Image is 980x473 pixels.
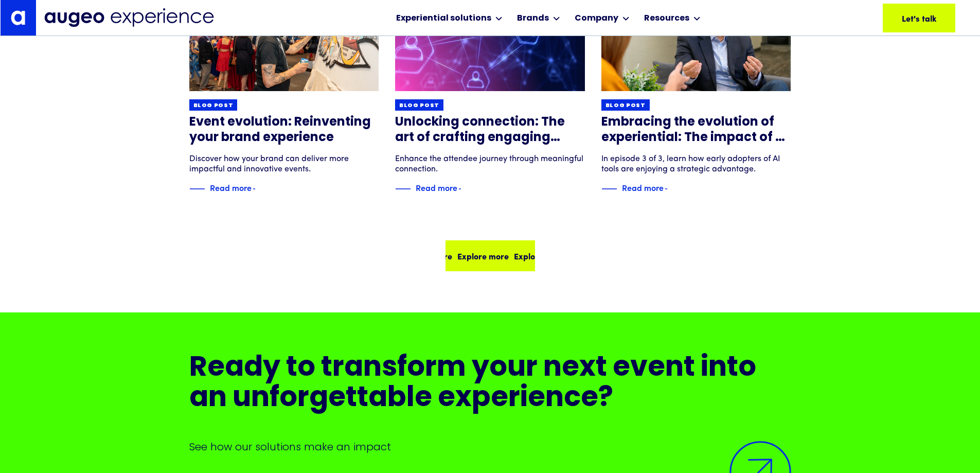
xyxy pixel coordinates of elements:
div: Blog post [193,102,234,110]
div: Blog post [605,102,646,110]
img: Blue text arrow [253,183,268,195]
h2: Ready to transform your next event into an unforgettable experience? [189,354,791,415]
div: Explore more [419,250,471,262]
div: In episode 3 of 3, learn how early adopters of AI tools are enjoying a strategic advantage. [601,154,791,174]
h3: Unlocking connection: The art of crafting engaging experiences through modern networking strategies [395,115,585,146]
div: Read more [416,181,457,194]
img: Blue decorative line [189,183,205,195]
div: Discover how your brand can deliver more impactful and innovative events. [189,154,379,174]
p: See how our solutions make an impact [189,440,791,454]
div: Read more [622,181,664,194]
img: Blue decorative line [395,183,411,195]
img: Blue decorative line [601,183,617,195]
div: Brands [517,12,549,25]
a: Let's talk [883,4,955,32]
div: Explore more [476,250,527,262]
div: Enhance the attendee journey through meaningful connection. [395,154,585,174]
img: Augeo's "a" monogram decorative logo in white. [11,10,25,25]
h3: Event evolution: Reinventing your brand experience [189,115,379,146]
div: Resources [644,12,689,25]
div: Explore more [532,250,584,262]
div: Experiential solutions [396,12,491,25]
img: Blue text arrow [665,183,680,195]
img: Blue text arrow [458,183,474,195]
div: Company [575,12,618,25]
img: Augeo Experience business unit full logo in midnight blue. [44,8,214,27]
h3: Embracing the evolution of experiential: The impact of AI in revolutionizing attendee journeys [601,115,791,146]
a: Explore moreExplore moreExplore more [446,240,535,271]
div: Blog post [399,102,439,110]
div: Read more [210,181,252,194]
